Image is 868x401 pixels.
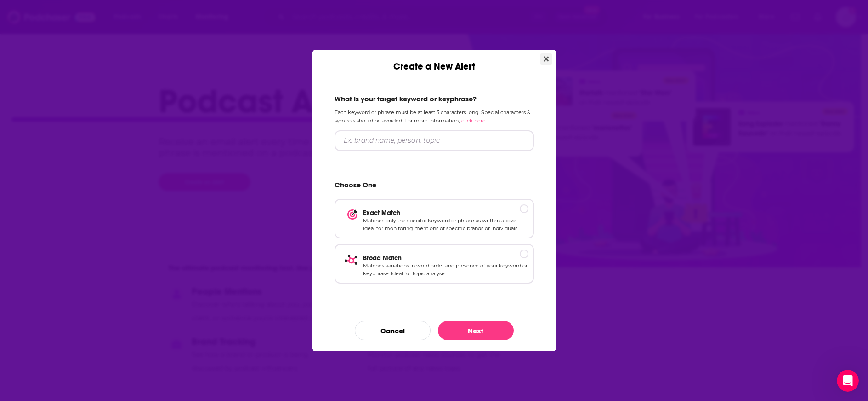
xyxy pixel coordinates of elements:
p: Matches only the specific keyword or phrase as written above. Ideal for monitoring mentions of sp... [363,217,528,233]
a: click here [461,117,486,124]
h2: Choose One [335,180,534,193]
p: Exact Match [363,209,528,217]
h2: What is your target keyword or keyphrase? [335,94,534,103]
button: Close [540,53,552,65]
input: Ex: brand name, person, topic [335,130,534,151]
button: Cancel [355,321,431,340]
p: Each keyword or phrase must be at least 3 characters long. Special characters & symbols should be... [335,109,534,124]
p: Matches variations in word order and presence of your keyword or keyphrase. Ideal for topic analy... [363,262,528,278]
p: Broad Match [363,254,528,262]
button: Next [438,321,514,340]
div: Create a New Alert [312,50,556,72]
iframe: Intercom live chat [837,370,859,392]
